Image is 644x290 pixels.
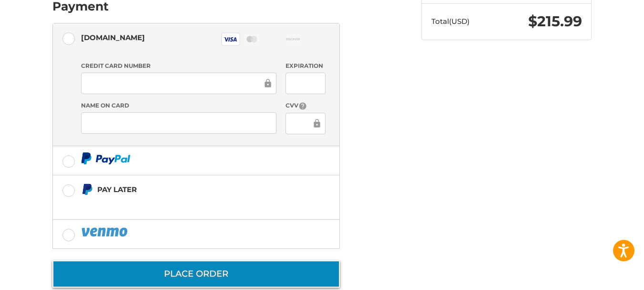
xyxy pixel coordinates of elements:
button: Place Order [52,260,340,288]
span: $215.99 [528,12,582,30]
label: Name on Card [81,101,276,110]
div: [DOMAIN_NAME] [81,30,145,45]
div: Pay Later [97,182,280,197]
img: PayPal icon [81,152,131,164]
iframe: PayPal Message 1 [81,199,280,208]
img: PayPal icon [81,226,130,238]
label: CVV [286,101,325,110]
label: Credit Card Number [81,62,276,70]
iframe: Google Customer Reviews [565,264,644,290]
span: Total (USD) [431,17,470,26]
label: Expiration [286,62,325,70]
img: Pay Later icon [81,183,93,195]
